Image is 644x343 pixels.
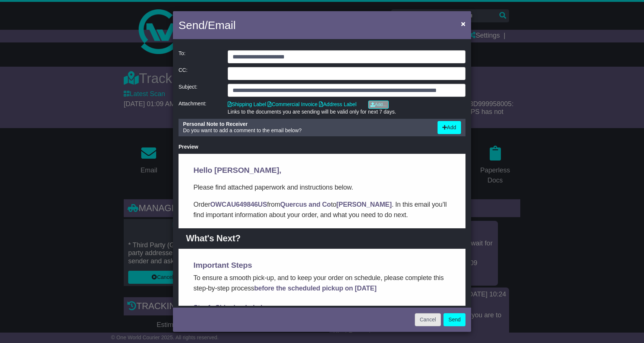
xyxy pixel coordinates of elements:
p: Order from to . In this email you’ll find important information about your order, and what you ne... [15,45,272,66]
span: 2 [29,217,33,224]
div: What's Next? [7,78,272,91]
b: Important: [15,181,47,189]
strong: OWCAU649846US [32,47,88,54]
div: Subject: [175,84,224,97]
a: Download Commercial Invoice [15,254,111,268]
a: Address Label [319,101,357,107]
a: Commercial Invoice [268,101,318,107]
a: Add... [368,101,389,109]
p: Download and print the shipping labels using the button below. Then affix this label firmly to th... [15,159,272,190]
strong: Step : Address Labels [15,273,85,280]
button: Close [457,16,469,31]
strong: [PERSON_NAME] [158,47,213,54]
p: Download and print the address labels using the button below. Then affix this label firmly to the... [15,282,272,303]
button: Add [438,121,461,134]
div: Attachment: [175,101,224,115]
a: Shipping Label [228,101,266,107]
span: Commercial invoice has been submitted electronically, so no need to hand a copy to the driver. Pl... [15,227,269,245]
a: Download Labels [15,197,75,212]
h4: Send/Email [179,17,236,34]
button: Cancel [415,313,441,326]
span: 3 [29,273,33,280]
div: Preview [179,144,465,150]
h3: Important Steps [15,106,272,117]
span: Hello [PERSON_NAME], [15,12,103,20]
div: Do you want to add a comment to the email below? [179,121,434,134]
p: To ensure a smooth pick-up, and to keep your order on schedule, please complete this step-by-step... [15,119,272,140]
div: Links to the documents you are sending will be valid only for next 7 days. [228,109,465,115]
div: Personal Note to Receiver [183,121,430,127]
span: × [461,19,465,28]
strong: before the scheduled pickup on [DATE] [76,131,198,138]
strong: Quercus and Co [102,47,152,54]
a: Download Labels [15,310,75,324]
p: Please find attached paperwork and instructions below. [15,28,272,39]
strong: Step : Shipping Labels [15,150,88,158]
div: To: [175,50,224,63]
span: 1 [29,150,33,158]
button: Send [443,313,465,326]
h3: Order Information: [15,331,272,342]
div: CC: [175,67,224,80]
strong: Step : Commercial Invoice [15,217,99,224]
